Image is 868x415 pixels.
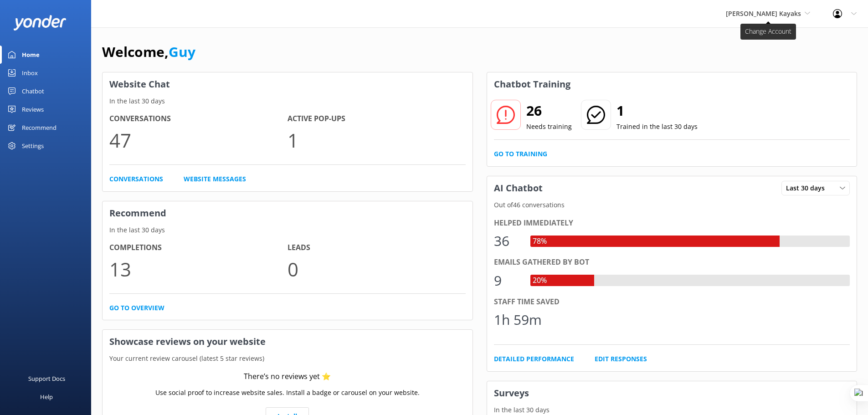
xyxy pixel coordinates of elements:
[102,41,195,63] h1: Welcome,
[103,354,473,364] p: Your current review carousel (latest 5 star reviews)
[494,270,521,292] div: 9
[288,254,466,284] p: 0
[109,113,288,125] h4: Conversations
[14,15,66,30] img: yonder-white-logo.png
[184,174,246,184] a: Website Messages
[487,72,577,96] h3: Chatbot Training
[155,388,420,398] p: Use social proof to increase website sales. Install a badge or carousel on your website.
[244,371,331,383] div: There’s no reviews yet ⭐
[487,200,857,210] p: Out of 46 conversations
[103,72,473,96] h3: Website Chat
[169,42,195,61] a: Guy
[595,354,647,364] a: Edit Responses
[786,183,830,193] span: Last 30 days
[109,174,163,184] a: Conversations
[40,388,53,406] div: Help
[109,254,288,284] p: 13
[288,113,466,125] h4: Active Pop-ups
[109,242,288,254] h4: Completions
[487,405,857,415] p: In the last 30 days
[526,122,572,132] p: Needs training
[109,125,288,155] p: 47
[103,330,473,354] h3: Showcase reviews on your website
[22,82,44,100] div: Chatbot
[288,125,466,155] p: 1
[103,225,473,235] p: In the last 30 days
[526,100,572,122] h2: 26
[22,46,40,64] div: Home
[103,201,473,225] h3: Recommend
[28,369,65,388] div: Support Docs
[487,381,857,405] h3: Surveys
[494,230,521,252] div: 36
[288,242,466,254] h4: Leads
[103,96,473,106] p: In the last 30 days
[22,137,44,155] div: Settings
[494,309,542,331] div: 1h 59m
[494,354,574,364] a: Detailed Performance
[494,149,547,159] a: Go to Training
[22,64,38,82] div: Inbox
[494,296,850,308] div: Staff time saved
[726,9,801,18] span: [PERSON_NAME] Kayaks
[22,118,56,137] div: Recommend
[530,275,549,287] div: 20%
[22,100,44,118] div: Reviews
[530,236,549,247] div: 78%
[109,303,164,313] a: Go to overview
[487,176,550,200] h3: AI Chatbot
[616,122,698,132] p: Trained in the last 30 days
[616,100,698,122] h2: 1
[494,256,850,268] div: Emails gathered by bot
[494,217,850,229] div: Helped immediately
